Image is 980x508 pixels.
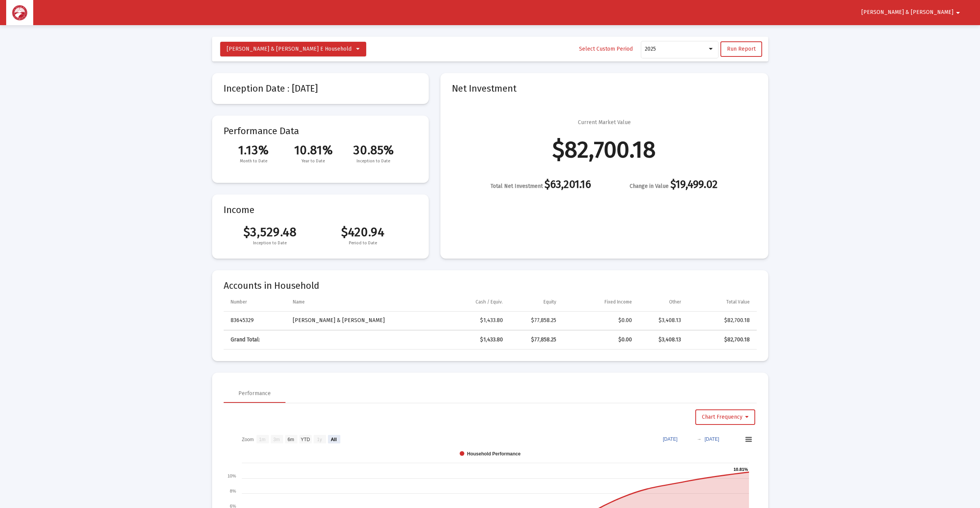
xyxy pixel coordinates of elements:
[692,336,749,344] div: $82,700.18
[705,436,719,442] text: [DATE]
[637,293,686,311] td: Column Other
[439,317,503,324] div: $1,433.80
[284,143,343,157] span: 10.81%
[630,181,718,190] div: $19,499.02
[317,437,322,442] text: 1y
[231,336,282,344] div: Grand Total:
[491,181,591,190] div: $63,201.16
[702,414,749,420] span: Chart Frequency
[643,336,681,344] div: $3,408.13
[287,312,433,330] td: [PERSON_NAME] & [PERSON_NAME]
[284,157,343,165] span: Year to Date
[720,41,762,57] button: Run Report
[630,183,669,189] span: Change in Value
[726,299,750,305] div: Total Value
[316,239,409,247] span: Period to Date
[433,293,508,311] td: Column Cash / Equiv.
[439,336,503,344] div: $1,433.80
[567,317,632,324] div: $0.00
[242,437,254,442] text: Zoom
[343,157,403,165] span: Inception to Date
[220,42,366,56] button: [PERSON_NAME] & [PERSON_NAME] E Household
[663,436,678,442] text: [DATE]
[224,157,284,165] span: Month to Date
[301,437,310,442] text: YTD
[224,206,417,214] mat-card-title: Income
[645,46,656,52] span: 2025
[567,336,632,344] div: $0.00
[734,467,748,472] text: 10.81%
[224,239,317,247] span: Inception to Date
[643,317,681,324] div: $3,408.13
[224,143,284,157] span: 1.13%
[224,85,417,92] mat-card-title: Inception Date : [DATE]
[227,46,352,52] span: [PERSON_NAME] & [PERSON_NAME] E Household
[259,437,265,442] text: 1m
[224,312,287,330] td: 83645329
[605,299,632,305] div: Fixed Income
[514,336,557,344] div: $77,858.25
[230,489,236,493] text: 8%
[953,5,963,20] mat-icon: arrow_drop_down
[231,299,247,305] div: Number
[224,282,757,290] mat-card-title: Accounts in Household
[669,299,681,305] div: Other
[695,409,755,425] button: Chart Frequency
[316,225,409,239] span: $420.94
[467,451,521,457] text: Household Performance
[224,127,417,165] mat-card-title: Performance Data
[293,299,305,305] div: Name
[452,85,757,92] mat-card-title: Net Investment
[544,299,556,305] div: Equity
[343,143,403,157] span: 30.85%
[552,146,656,153] div: $82,700.18
[227,474,236,478] text: 10%
[579,46,633,52] span: Select Custom Period
[562,293,637,311] td: Column Fixed Income
[692,317,749,324] div: $82,700.18
[12,5,27,20] img: Dashboard
[331,437,336,442] text: All
[491,183,543,189] span: Total Net Investment
[287,293,433,311] td: Column Name
[861,9,953,16] span: [PERSON_NAME] & [PERSON_NAME]
[578,119,631,126] div: Current Market Value
[476,299,503,305] div: Cash / Equiv.
[697,436,701,442] text: →
[508,293,562,311] td: Column Equity
[686,293,756,311] td: Column Total Value
[238,390,271,397] div: Performance
[273,437,280,442] text: 3m
[852,5,972,20] button: [PERSON_NAME] & [PERSON_NAME]
[287,437,294,442] text: 6m
[224,293,757,349] div: Data grid
[514,317,557,324] div: $77,858.25
[224,225,317,239] span: $3,529.48
[224,293,287,311] td: Column Number
[727,46,756,52] span: Run Report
